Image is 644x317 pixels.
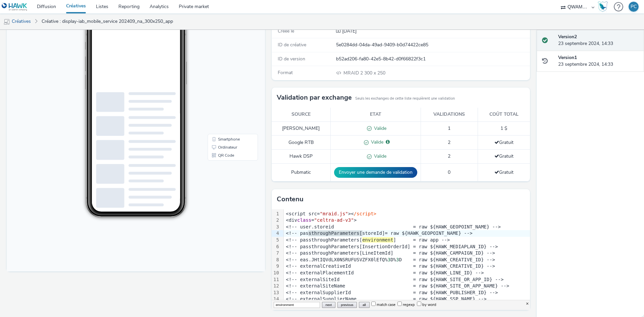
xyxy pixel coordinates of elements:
span: environment [362,237,393,243]
strong: Version 2 [558,34,577,40]
h3: Validation par exchange [277,93,352,103]
th: Etat [330,108,421,121]
li: QR Code [202,155,250,163]
span: MRAID 2 [343,70,364,76]
td: [PERSON_NAME] [272,121,330,136]
span: 3 [396,257,399,262]
span: Gratuit [494,139,514,146]
input: match case [371,302,376,306]
span: "celtra-ad-v3" [314,217,354,223]
td: Google RTB [272,136,330,150]
span: 1 $ [500,125,507,131]
img: mobile [3,18,10,25]
a: Créative : display-iab_mobile_service 202409_na_300x250_app [38,13,176,30]
div: 7 [272,250,280,257]
li: Smartphone [202,139,250,147]
button: all [359,302,369,308]
img: undefined Logo [2,3,28,11]
span: ID de version [278,56,305,62]
span: Valide [369,139,383,145]
div: 5e0284dd-04da-49ad-9409-b0d74422ce85 [336,42,529,48]
h3: Contenu [277,194,304,204]
th: Validations [421,108,478,121]
span: 3 [388,257,390,262]
button: previous [337,302,357,308]
label: regexp [397,302,415,307]
span: 18:04 [92,26,100,30]
div: 23 septembre 2024, 14:33 [558,34,639,47]
div: 14 [272,296,280,303]
span: "mraid.js" [320,211,348,216]
label: by word [417,302,436,307]
button: next [322,302,335,308]
span: class [297,217,311,223]
span: Valide [372,125,386,131]
input: regexp [397,302,402,306]
td: Hawk DSP [272,150,330,164]
span: /script> [354,211,376,216]
div: 23 septembre 2024, 14:33 [558,54,639,68]
div: 4 [272,230,280,237]
span: Smartphone [211,141,233,145]
div: 10 [272,270,280,276]
td: Pubmatic [272,164,330,181]
input: by word [417,302,421,306]
span: [DATE] [341,28,357,34]
div: PC [631,2,637,12]
div: 2 [272,217,280,224]
div: 5 [272,237,280,244]
div: 12 [272,283,280,289]
div: 6 [272,244,280,250]
strong: Version 1 [558,54,577,61]
span: 0 [448,169,450,175]
div: 8 [272,257,280,263]
div: 3 [272,224,280,230]
span: QR Code [211,157,227,161]
span: Créée le [278,28,294,34]
span: ID de créative [278,42,306,48]
span: 2 [448,139,450,146]
li: Ordinateur [202,147,250,155]
span: Gratuit [494,153,514,159]
span: Ordinateur [211,149,230,153]
span: ] [382,230,385,236]
div: 1 [272,211,280,217]
a: Hawk Academy [598,1,610,12]
span: 1 [448,125,450,131]
div: b52ad206-fa80-42e5-8b42-d0f66822f3c1 [336,56,529,62]
button: Envoyer une demande de validation [334,167,417,178]
div: Création 23 septembre 2024, 14:33 [341,28,357,35]
span: 2 [448,153,450,159]
th: Coût total [478,108,530,121]
th: Source [272,108,330,121]
img: Hawk Academy [598,1,608,12]
input: Find [274,302,320,308]
div: 13 [272,289,280,296]
span: 300 x 250 [343,70,385,76]
label: match case [371,302,395,307]
span: Valide [372,153,386,159]
div: 11 [272,276,280,283]
span: [ [359,230,362,236]
div: 9 [272,263,280,270]
small: Seuls les exchanges de cette liste requièrent une validation [355,96,455,101]
span: Format [278,69,293,76]
span: Gratuit [494,169,514,175]
button: close [526,300,529,307]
